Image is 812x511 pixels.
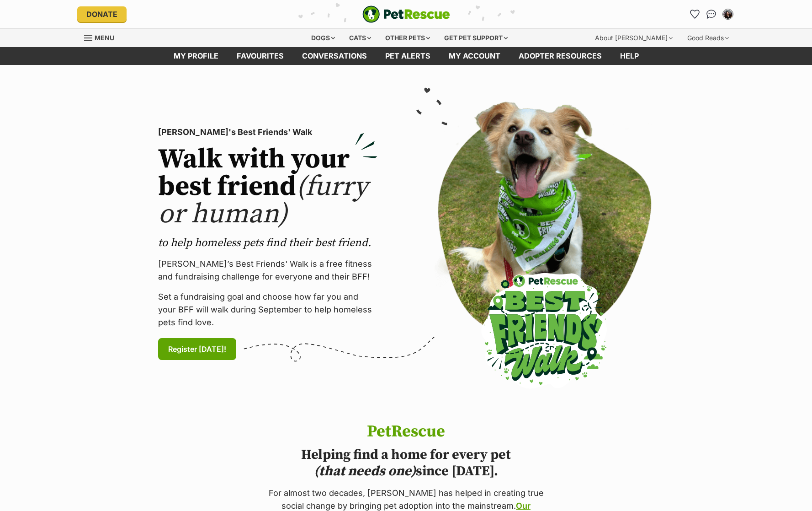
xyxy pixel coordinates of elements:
h2: Helping find a home for every pet since [DATE]. [265,446,547,479]
ul: Account quick links [688,7,735,22]
div: Other pets [379,29,436,47]
h2: Walk with your best friend [158,146,377,228]
a: Menu [84,29,121,45]
img: Duong Do (Freya) profile pic [723,10,732,19]
a: My profile [165,47,228,65]
a: Pet alerts [376,47,440,65]
a: Help [611,47,648,65]
div: Dogs [305,29,341,47]
div: Cats [343,29,377,47]
div: Good Reads [681,29,735,47]
span: Register [DATE]! [168,344,226,355]
i: (that needs one) [314,463,416,480]
a: conversations [293,47,376,65]
span: Menu [95,34,114,42]
a: Donate [77,6,127,22]
p: Set a fundraising goal and choose how far you and your BFF will walk during September to help hom... [158,290,377,329]
a: My account [440,47,509,65]
p: [PERSON_NAME]'s Best Friends' Walk [158,126,377,139]
a: Register [DATE]! [158,338,236,360]
a: Favourites [688,7,702,22]
img: chat-41dd97257d64d25036548639549fe6c8038ab92f7586957e7f3b1b290dea8141.svg [706,10,716,19]
div: Get pet support [438,29,514,47]
a: Conversations [704,7,719,22]
a: PetRescue [362,5,450,23]
a: Favourites [228,47,293,65]
p: to help homeless pets find their best friend. [158,236,377,250]
h1: PetRescue [265,423,547,441]
p: [PERSON_NAME]’s Best Friends' Walk is a free fitness and fundraising challenge for everyone and t... [158,258,377,283]
button: My account [721,7,735,22]
span: (furry or human) [158,170,368,231]
img: logo-e224e6f780fb5917bec1dbf3a21bbac754714ae5b6737aabdf751b685950b380.svg [362,5,450,23]
div: About [PERSON_NAME] [589,29,679,47]
a: Adopter resources [509,47,611,65]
